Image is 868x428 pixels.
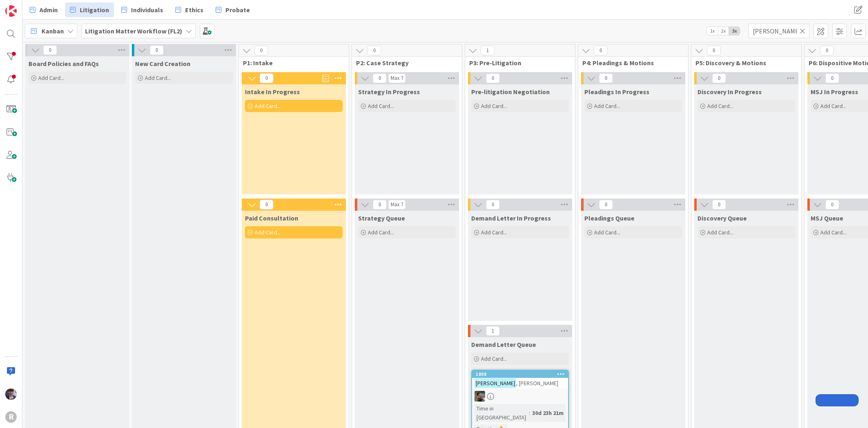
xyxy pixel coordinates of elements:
[599,73,613,83] span: 0
[481,102,507,110] span: Add Card...
[225,5,250,15] span: Probate
[486,200,500,210] span: 0
[474,378,516,388] mark: [PERSON_NAME]
[471,88,550,96] span: Pre-litigation Negotiation
[245,88,300,96] span: Intake In Progress
[582,59,678,67] span: P4: Pleadings & Motions
[28,60,99,68] span: Board Policies and FAQs
[718,27,729,35] span: 2x
[820,46,834,55] span: 0
[38,74,64,82] span: Add Card...
[368,102,394,110] span: Add Card...
[472,371,568,388] div: 1808[PERSON_NAME], [PERSON_NAME]
[707,229,733,236] span: Add Card...
[255,102,281,110] span: Add Card...
[825,200,839,210] span: 0
[474,391,485,402] img: MW
[584,214,634,222] span: Pleadings Queue
[43,45,57,55] span: 0
[594,102,620,110] span: Add Card...
[85,27,182,35] b: Litigation Matter Workflow (FL2)
[358,88,420,96] span: Strategy In Progress
[707,46,721,55] span: 0
[25,2,63,17] a: Admin
[481,46,494,55] span: 1
[255,229,281,236] span: Add Card...
[5,411,17,423] div: R
[481,355,507,362] span: Add Card...
[211,2,255,17] a: Probate
[594,46,608,55] span: 0
[471,340,536,349] span: Demand Letter Queue
[65,2,114,17] a: Litigation
[254,46,268,55] span: 0
[825,73,839,83] span: 0
[373,200,387,210] span: 0
[373,73,387,83] span: 0
[150,45,164,55] span: 0
[697,214,747,222] span: Discovery Queue
[594,229,620,236] span: Add Card...
[260,200,273,210] span: 0
[39,5,58,15] span: Admin
[529,408,530,417] span: :
[391,76,403,80] div: Max 7
[530,408,566,417] div: 30d 23h 21m
[697,88,762,96] span: Discovery In Progress
[476,371,568,377] div: 1808
[707,102,733,110] span: Add Card...
[486,326,500,336] span: 1
[712,73,726,83] span: 0
[820,102,846,110] span: Add Card...
[707,27,718,35] span: 1x
[472,391,568,402] div: MW
[516,379,558,387] span: , [PERSON_NAME]
[486,73,500,83] span: 0
[584,88,649,96] span: Pleadings In Progress
[367,46,381,55] span: 0
[695,59,791,67] span: P5: Discovery & Motions
[358,214,405,222] span: Strategy Queue
[811,88,858,96] span: MSJ In Progress
[116,2,168,17] a: Individuals
[391,203,403,207] div: Max 7
[729,27,740,35] span: 3x
[135,60,190,68] span: New Card Creation
[145,74,171,82] span: Add Card...
[469,59,565,67] span: P3: Pre-Litigation
[185,5,203,15] span: Ethics
[5,388,17,400] img: ML
[474,404,529,422] div: Time in [GEOGRAPHIC_DATA]
[811,214,843,222] span: MSJ Queue
[599,200,613,210] span: 0
[245,214,298,222] span: Paid Consultation
[356,59,452,67] span: P2: Case Strategy
[260,73,273,83] span: 0
[80,5,109,15] span: Litigation
[5,5,17,17] img: Visit kanbanzone.com
[712,200,726,210] span: 0
[472,371,568,378] div: 1808
[243,59,339,67] span: P1: Intake
[368,229,394,236] span: Add Card...
[748,24,809,38] input: Quick Filter...
[171,2,208,17] a: Ethics
[820,229,846,236] span: Add Card...
[131,5,163,15] span: Individuals
[471,214,551,222] span: Demand Letter In Progress
[481,229,507,236] span: Add Card...
[42,26,64,36] span: Kanban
